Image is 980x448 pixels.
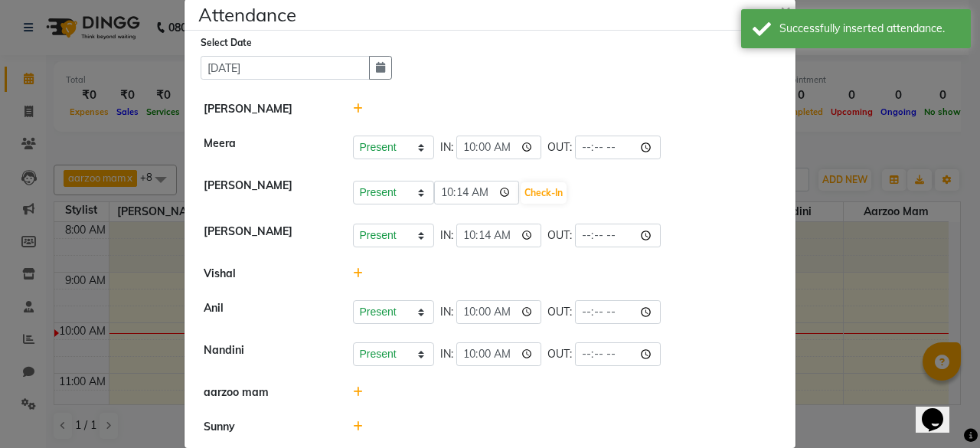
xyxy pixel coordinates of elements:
iframe: chat widget [916,387,965,433]
div: [PERSON_NAME] [192,178,341,205]
div: Nandini [192,342,341,366]
span: OUT: [547,304,572,320]
div: Successfully inserted attendance. [779,21,959,37]
div: Anil [192,300,341,324]
span: OUT: [547,139,572,155]
span: IN: [440,227,453,244]
div: Sunny [192,419,341,435]
span: IN: [440,346,453,362]
div: Meera [192,136,341,159]
input: Select date [201,56,370,80]
span: IN: [440,304,453,320]
span: OUT: [547,346,572,362]
div: [PERSON_NAME] [192,101,341,117]
h4: Attendance [198,1,296,28]
div: Vishal [192,266,341,282]
span: IN: [440,139,453,155]
label: Select Date [201,36,252,50]
div: aarzoo mam [192,384,341,401]
div: [PERSON_NAME] [192,224,341,247]
button: Check-In [521,182,567,204]
span: OUT: [547,227,572,244]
